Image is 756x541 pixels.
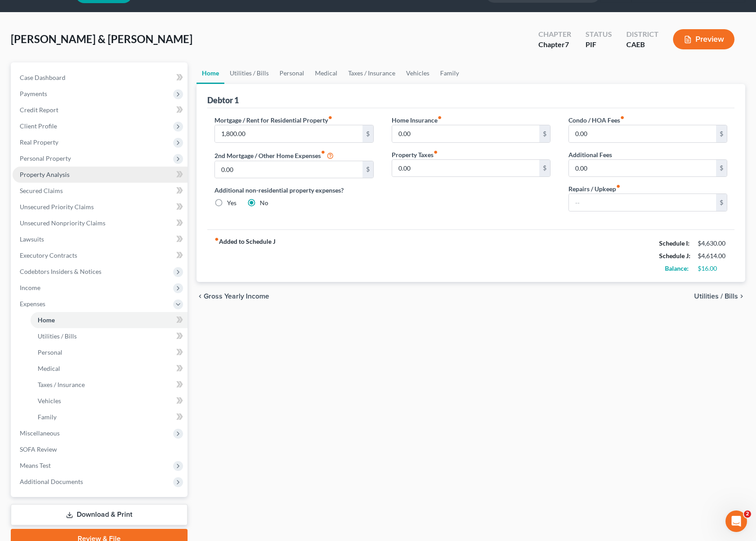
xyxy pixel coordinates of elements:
i: chevron_left [197,293,204,300]
input: -- [569,125,716,142]
span: Means Test [20,462,51,469]
strong: Added to Schedule J [214,237,275,275]
a: Family [31,409,188,425]
div: $4,630.00 [698,239,727,248]
a: Taxes / Insurance [31,377,188,393]
span: Medical [38,365,60,372]
i: fiber_manual_record [328,115,332,120]
span: Gross Yearly Income [204,293,269,300]
span: Vehicles [38,397,61,405]
button: Utilities / Bills chevron_right [694,293,745,300]
span: Codebtors Insiders & Notices [20,268,101,275]
a: Lawsuits [13,231,188,247]
a: Personal [31,344,188,361]
a: SOFA Review [13,441,188,457]
div: $ [539,160,550,177]
a: Property Analysis [13,167,188,183]
span: Client Profile [20,122,57,130]
i: fiber_manual_record [214,237,219,242]
div: District [626,29,659,40]
div: $ [363,125,373,142]
a: Secured Claims [13,183,188,199]
a: Medical [31,361,188,377]
input: -- [569,194,716,211]
a: Utilities / Bills [224,62,274,84]
span: Credit Report [20,106,58,114]
span: [PERSON_NAME] & [PERSON_NAME] [11,32,192,45]
i: fiber_manual_record [616,184,621,189]
span: Home [38,316,55,324]
div: $ [716,125,727,142]
a: Vehicles [31,393,188,409]
i: fiber_manual_record [321,150,325,154]
span: Executory Contracts [20,251,77,259]
a: Credit Report [13,102,188,118]
span: Property Analysis [20,171,70,178]
iframe: Intercom live chat [725,510,747,532]
button: chevron_left Gross Yearly Income [197,293,269,300]
a: Taxes / Insurance [343,62,401,84]
label: No [260,198,268,207]
div: CAEB [626,40,659,50]
span: Real Property [20,138,58,146]
span: Utilities / Bills [694,293,738,300]
label: Property Taxes [392,150,438,159]
div: $16.00 [698,264,727,273]
a: Home [197,62,224,84]
button: Preview [673,29,734,49]
a: Download & Print [11,504,188,525]
a: Unsecured Nonpriority Claims [13,215,188,231]
span: Secured Claims [20,187,63,194]
input: -- [215,161,362,178]
label: 2nd Mortgage / Other Home Expenses [214,150,334,161]
span: Unsecured Priority Claims [20,203,94,211]
span: Unsecured Nonpriority Claims [20,219,105,227]
span: Income [20,284,40,291]
span: Additional Documents [20,478,83,485]
label: Mortgage / Rent for Residential Property [214,115,332,125]
div: Status [586,29,612,40]
div: PIF [586,40,612,50]
strong: Balance: [665,264,689,272]
i: fiber_manual_record [620,115,625,120]
a: Personal [274,62,310,84]
label: Repairs / Upkeep [568,184,621,194]
div: $ [716,194,727,211]
div: $ [539,125,550,142]
i: chevron_right [738,293,745,300]
span: Personal [38,348,62,356]
span: Payments [20,90,47,97]
input: -- [392,160,539,177]
a: Utilities / Bills [31,328,188,344]
span: Lawsuits [20,235,44,243]
span: Case Dashboard [20,74,66,81]
a: Case Dashboard [13,70,188,86]
a: Family [435,62,464,84]
span: 7 [565,40,569,48]
a: Home [31,312,188,328]
i: fiber_manual_record [437,115,442,120]
strong: Schedule I: [659,239,690,247]
div: Debtor 1 [207,95,239,106]
label: Yes [227,198,236,207]
input: -- [392,125,539,142]
label: Additional non-residential property expenses? [214,185,373,195]
label: Condo / HOA Fees [568,115,625,125]
a: Medical [310,62,343,84]
input: -- [215,125,362,142]
span: Miscellaneous [20,429,60,437]
i: fiber_manual_record [433,150,438,154]
span: 2 [744,510,751,518]
div: $4,614.00 [698,251,727,260]
span: Personal Property [20,154,71,162]
span: Utilities / Bills [38,332,77,340]
div: $ [363,161,373,178]
a: Executory Contracts [13,247,188,264]
span: Family [38,413,57,421]
label: Home Insurance [392,115,442,125]
span: Taxes / Insurance [38,381,85,388]
strong: Schedule J: [659,252,690,260]
input: -- [569,160,716,177]
a: Vehicles [401,62,435,84]
div: Chapter [538,40,571,50]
